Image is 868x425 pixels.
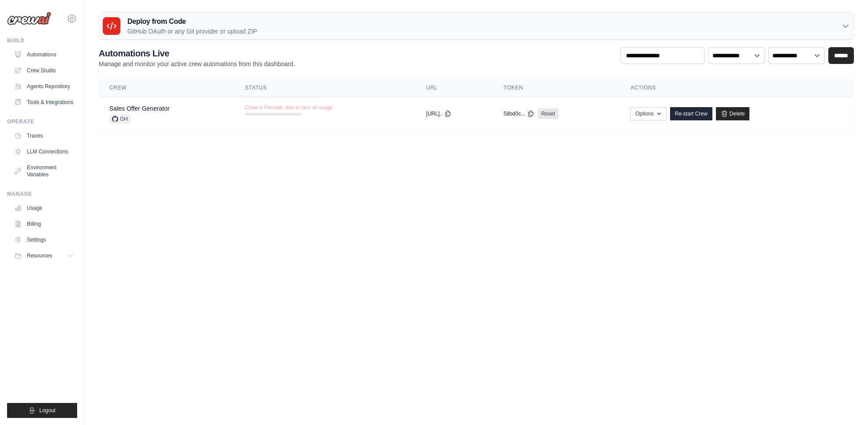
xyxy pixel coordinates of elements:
a: Environment Variables [11,160,77,182]
a: Re-start Crew [670,107,712,120]
button: Options [630,107,666,120]
h3: Deploy from Code [127,16,257,27]
p: GitHub OAuth or any Git provider or upload ZIP [127,27,257,36]
th: Status [235,79,416,97]
span: Crew is Paused, due to lack of usage [245,104,332,111]
th: Token [493,79,620,97]
a: LLM Connections [11,145,77,159]
a: Crew Studio [11,63,77,78]
span: Logout [39,407,56,414]
button: Logout [7,403,77,418]
div: Build [7,37,77,44]
a: Agents Repository [11,79,77,93]
a: Settings [11,233,77,247]
th: Crew [99,79,235,97]
span: Resources [27,252,52,259]
button: Resources [11,249,77,263]
th: URL [416,79,493,97]
a: Tools & Integrations [11,95,77,109]
a: Sales Offer Generator [109,105,170,112]
div: Manage [7,190,77,198]
a: Billing [11,217,77,231]
a: Reset [538,108,559,119]
a: Usage [11,201,77,215]
p: Manage and monitor your active crew automations from this dashboard. [99,60,295,68]
a: Traces [11,129,77,143]
a: Automations [11,48,77,62]
a: Delete [716,107,750,120]
h2: Automations Live [99,47,295,60]
span: GH [109,115,130,123]
img: Logo [7,12,51,25]
div: Operate [7,118,77,125]
th: Actions [620,79,854,97]
button: 58bd0c... [503,110,534,117]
